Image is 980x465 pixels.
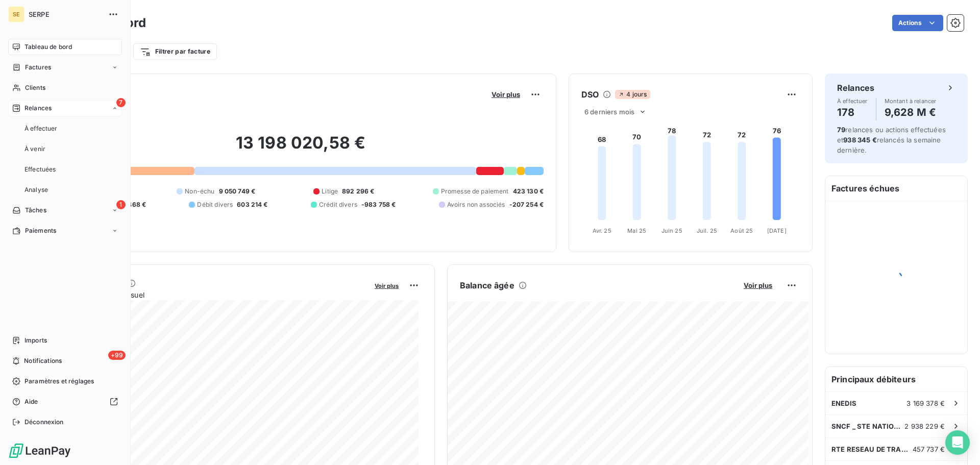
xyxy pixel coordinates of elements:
span: Crédit divers [319,200,357,209]
span: 7 [116,98,126,107]
span: Paiements [25,226,56,235]
span: +99 [108,351,126,360]
span: À venir [24,144,45,154]
h6: DSO [581,88,599,101]
h6: Principaux débiteurs [825,367,967,391]
span: 423 130 € [513,187,544,196]
h6: Relances [837,82,874,94]
div: SE [8,6,24,22]
span: Promesse de paiement [441,187,509,196]
span: Tableau de bord [24,42,72,52]
span: Chiffre d'affaires mensuel [58,289,367,300]
span: Relances [24,104,52,113]
span: Déconnexion [24,418,64,427]
button: Actions [892,15,943,31]
span: 6 derniers mois [584,108,634,116]
tspan: Mai 25 [627,227,646,234]
span: À effectuer [837,98,868,104]
button: Filtrer par facture [133,43,217,60]
span: SNCF _ STE NATIONALE [831,422,904,430]
span: relances ou actions effectuées et relancés la semaine dernière. [837,126,946,154]
span: 603 214 € [237,200,267,209]
span: Effectuées [24,165,56,174]
tspan: Août 25 [730,227,753,234]
span: Voir plus [375,282,399,289]
tspan: Juil. 25 [697,227,717,234]
h4: 9,628 M € [885,104,937,120]
span: Voir plus [744,281,772,289]
span: Imports [24,336,47,345]
span: Paramètres et réglages [24,377,94,386]
span: ENEDIS [831,399,856,407]
span: 9 050 749 € [219,187,256,196]
span: Notifications [24,356,62,365]
span: SERPE [29,10,102,18]
button: Voir plus [488,90,523,99]
h2: 13 198 020,58 € [58,133,544,163]
tspan: Avr. 25 [593,227,611,234]
span: 1 [116,200,126,209]
span: Litige [322,187,338,196]
span: Non-échu [185,187,214,196]
span: Tâches [25,206,46,215]
span: 4 jours [615,90,650,99]
tspan: [DATE] [767,227,787,234]
span: Clients [25,83,45,92]
span: 3 169 378 € [906,399,945,407]
span: Aide [24,397,38,406]
h4: 178 [837,104,868,120]
span: Montant à relancer [885,98,937,104]
span: -983 758 € [361,200,396,209]
div: Open Intercom Messenger [945,430,970,455]
span: 938 345 € [843,136,876,144]
span: 79 [837,126,845,134]
span: Factures [25,63,51,72]
img: Logo LeanPay [8,443,71,459]
span: Analyse [24,185,48,194]
button: Voir plus [372,281,402,290]
button: Voir plus [741,281,775,290]
a: Aide [8,394,122,410]
tspan: Juin 25 [661,227,682,234]
span: À effectuer [24,124,58,133]
span: 892 296 € [342,187,374,196]
span: -207 254 € [509,200,544,209]
span: Débit divers [197,200,233,209]
span: RTE RESEAU DE TRANSPORT ELECTRICITE [831,445,913,453]
h6: Factures échues [825,176,967,201]
span: Avoirs non associés [447,200,505,209]
span: 2 938 229 € [904,422,945,430]
h6: Balance âgée [460,279,514,291]
span: 457 737 € [913,445,945,453]
span: Voir plus [492,90,520,99]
